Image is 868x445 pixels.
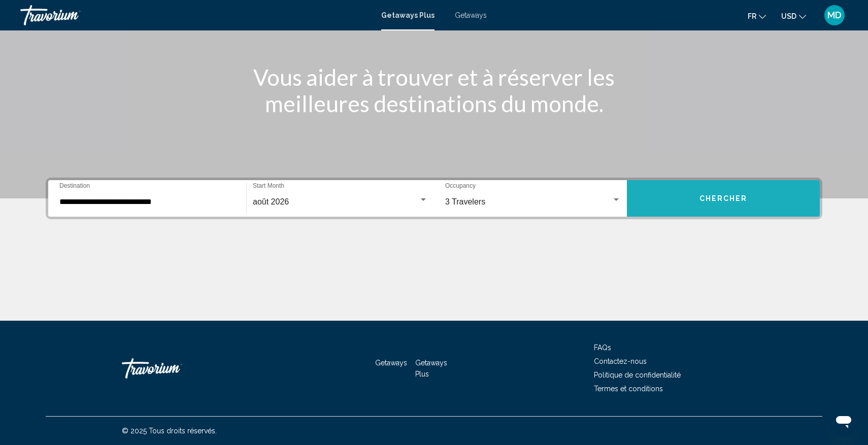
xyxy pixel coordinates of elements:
[20,5,371,25] a: Travorium
[821,5,848,26] button: User Menu
[827,404,860,437] iframe: Bouton de lancement de la fenêtre de messagerie
[381,11,435,19] a: Getaways Plus
[375,359,407,367] a: Getaways
[699,195,748,203] span: Chercher
[748,9,766,23] button: Change language
[445,197,485,206] span: 3 Travelers
[627,180,820,217] button: Chercher
[781,9,806,23] button: Change currency
[827,10,842,20] span: MD
[594,371,681,379] a: Politique de confidentialité
[122,427,217,435] span: © 2025 Tous droits réservés.
[455,11,487,19] a: Getaways
[122,353,223,384] a: Travorium
[748,12,756,20] span: fr
[244,64,624,117] h1: Vous aider à trouver et à réserver les meilleures destinations du monde.
[48,180,820,217] div: Search widget
[253,197,289,206] span: août 2026
[594,344,611,352] a: FAQs
[594,357,647,365] a: Contactez-nous
[594,385,663,393] a: Termes et conditions
[415,359,447,378] a: Getaways Plus
[781,12,796,20] span: USD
